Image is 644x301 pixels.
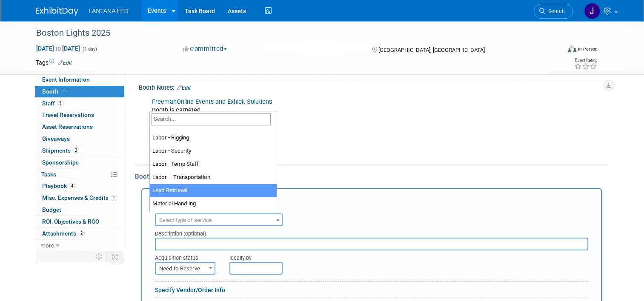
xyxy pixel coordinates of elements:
a: Staff3 [35,98,124,109]
span: Staff [42,100,63,107]
div: Event Rating [574,58,597,62]
span: Giveaways [42,135,70,142]
td: Toggle Event Tabs [107,251,124,262]
span: Attachments [42,230,85,237]
span: 2 [73,147,79,153]
a: Travel Reservations [35,109,124,121]
span: Misc. Expenses & Credits [42,194,117,201]
span: Playbook [42,182,75,189]
div: Acquisition status [155,250,217,262]
span: Event Information [42,76,90,83]
a: Event Information [35,74,124,85]
a: Misc. Expenses & Credits1 [35,192,124,204]
td: Personalize Event Tab Strip [92,251,107,262]
span: LANTANA LED [89,8,129,14]
input: Search... [152,113,271,125]
a: Specify Vendor/Order Info [155,287,225,293]
img: ExhibitDay [36,7,78,16]
span: 3 [57,100,63,106]
li: Labor - Rigging [150,131,277,145]
a: Search [534,4,573,19]
div: Booth is carpeted. Back drape gray and 3' high gray side drape. 6' table with black drape 2xchair... [146,94,517,162]
span: Asset Reservations [42,123,93,130]
div: New Booth Service [155,198,588,211]
a: Asset Reservations [35,121,124,133]
a: Shipments2 [35,145,124,156]
span: Sponsorships [42,159,79,166]
img: Jane Divis [584,3,600,19]
a: more [35,240,124,251]
a: Attachments2 [35,228,124,239]
a: ROI, Objectives & ROO [35,216,124,227]
span: [GEOGRAPHIC_DATA], [GEOGRAPHIC_DATA] [378,47,485,53]
span: [DATE] [DATE] [36,45,80,52]
span: Select type of service [159,217,212,223]
span: Shipments [42,147,79,154]
a: Playbook4 [35,180,124,192]
a: FreemanOnline Events and Exhibit Solutions [152,98,272,105]
span: 1 [111,195,117,201]
i: Booth reservation complete [62,89,66,94]
a: Budget [35,204,124,216]
li: Meeting Space / Conference Room [150,210,277,224]
div: Description (optional) [155,226,588,238]
span: Search [545,8,565,14]
a: Booth [35,86,124,97]
span: ROI, Objectives & ROO [42,218,99,225]
button: Committed [180,45,230,54]
span: Budget [42,206,61,213]
div: Booth Services [135,172,608,181]
body: Rich Text Area. Press ALT-0 for help. [5,3,422,11]
span: 2 [78,230,85,236]
span: Booth [42,88,68,95]
span: Need to Reserve [156,263,215,275]
span: Tasks [41,171,56,178]
td: Tags [36,58,72,67]
a: Giveaways [35,133,124,145]
li: Labor – Transportation [150,171,277,184]
a: Edit [177,85,191,91]
li: Labor - Temp Staff [150,158,277,171]
a: Sponsorships [35,157,124,168]
span: 4 [69,183,75,189]
div: Ideally by [229,250,551,262]
div: Booth Notes: [139,81,608,92]
div: Boston Lights 2025 [33,26,550,41]
a: Edit [58,60,72,66]
span: Travel Reservations [42,111,94,118]
span: to [54,45,62,52]
span: Need to Reserve [155,262,215,275]
li: Lead Retrieval [150,184,277,197]
span: more [40,242,54,249]
img: Format-Inperson.png [568,45,576,52]
li: Labor - Security [150,145,277,158]
div: Event Format [515,44,598,57]
a: Tasks [35,169,124,180]
span: (1 day) [82,46,97,52]
div: In-Person [578,46,598,52]
li: Material Handling [150,197,277,210]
